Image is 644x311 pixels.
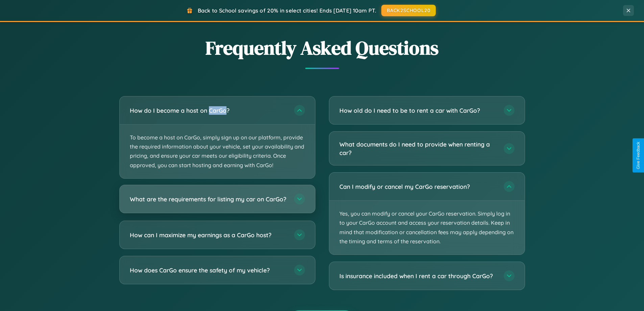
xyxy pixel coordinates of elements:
h3: Can I modify or cancel my CarGo reservation? [339,182,497,191]
h3: How does CarGo ensure the safety of my vehicle? [130,266,287,274]
p: To become a host on CarGo, simply sign up on our platform, provide the required information about... [120,125,315,178]
h3: What documents do I need to provide when renting a car? [339,140,497,157]
span: Back to School savings of 20% in select cities! Ends [DATE] 10am PT. [198,7,376,14]
h3: How do I become a host on CarGo? [130,106,287,115]
p: Yes, you can modify or cancel your CarGo reservation. Simply log in to your CarGo account and acc... [329,201,525,254]
h3: What are the requirements for listing my car on CarGo? [130,195,287,203]
h3: How old do I need to be to rent a car with CarGo? [339,106,497,115]
h3: Is insurance included when I rent a car through CarGo? [339,272,497,280]
button: BACK2SCHOOL20 [381,5,436,16]
h3: How can I maximize my earnings as a CarGo host? [130,230,287,239]
h2: Frequently Asked Questions [119,35,525,61]
div: Give Feedback [636,142,641,169]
